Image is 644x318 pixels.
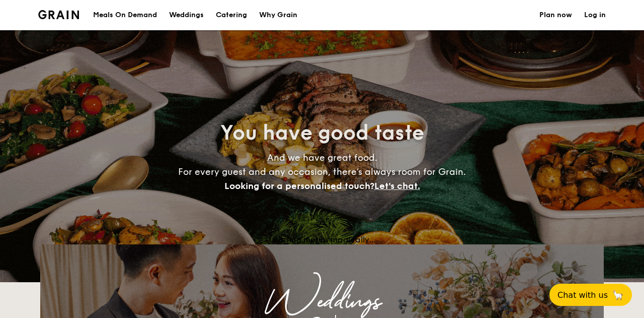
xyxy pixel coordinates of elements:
span: Chat with us [557,290,608,300]
button: Chat with us🦙 [549,284,632,306]
span: Let's chat. [374,180,420,192]
span: 🦙 [612,289,624,301]
div: Weddings [129,293,515,311]
img: Grain [38,10,79,19]
a: Logotype [38,10,79,19]
div: Loading menus magically... [40,235,604,244]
